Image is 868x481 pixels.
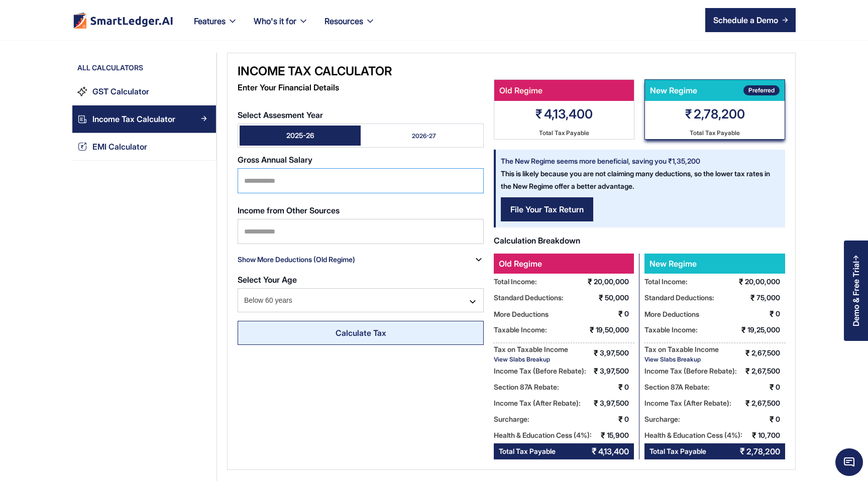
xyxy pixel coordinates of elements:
div: Total Tax Payable [649,443,706,459]
div: ₹ [770,306,774,322]
div: Standard Deductions: [644,290,714,306]
div: Section 87A Rebate: [644,379,710,395]
div: New Regime [645,80,743,101]
div: 2025-26 [286,131,314,141]
a: File Your Tax Return [501,197,593,221]
div: Surcharge: [644,411,680,427]
div: Section 87A Rebate: [494,379,559,395]
div: Income Tax (After Rebate): [644,395,731,411]
div: Who's it for [246,14,316,40]
img: Arrow Right Blue [201,143,207,149]
div: 3,97,500 [600,345,634,361]
img: mingcute_down-line [474,255,484,265]
div: 15,900 [607,427,634,443]
div: 19,25,000 [747,322,785,338]
div: 0 [776,379,785,395]
div: 2,78,200 [694,105,745,123]
form: Email Form [238,105,484,351]
div: EMI Calculator [92,140,147,154]
div: ₹ [594,395,598,411]
div: 3,97,500 [600,395,634,411]
div: Resources [324,14,363,28]
span: Chat Widget [835,448,863,476]
div: ₹ [588,274,592,290]
div: 0 [776,306,785,322]
div: ₹ [599,290,603,306]
div: ₹ [592,443,597,459]
div: Schedule a Demo [713,14,778,26]
div: ₹ [741,322,746,338]
div: Old Regime [494,254,634,274]
a: Schedule a Demo [705,8,796,32]
div: Total Income: [494,274,537,290]
div: New Regime [644,254,715,274]
div: Features [186,14,246,40]
div: Income Tax (Before Rebate): [644,363,737,379]
img: Arrow Right Blue [201,88,207,94]
div: ₹ [618,411,623,427]
a: home [72,12,174,29]
div: This is likely because you are not claiming many deductions, so the lower tax rates in the New Re... [496,150,780,192]
div: Taxable Income: [494,322,547,338]
div: View Slabs Breakup [494,355,568,363]
div: Calculate Tax [336,327,386,339]
div: 50,000 [605,290,634,306]
div: 2,67,500 [751,345,785,361]
div: Income Tax Calculator [92,112,175,126]
div: Health & Education Cess (4%): [494,427,592,443]
div: ₹ [745,345,750,361]
div: 0 [624,411,634,427]
div: Income Tax (Before Rebate): [494,363,586,379]
img: footer logo [72,12,174,29]
div: 2026-27 [412,132,436,140]
div: Who's it for [254,14,296,28]
div: ₹ [590,322,594,338]
div: 0 [624,306,634,322]
div: Below 60 years [238,288,484,312]
strong: Gross Annual Salary [238,155,312,165]
div: 2,67,500 [751,363,785,379]
div: 0 [624,379,634,395]
div: GST Calculator [92,85,149,98]
div: 4,13,400 [544,105,593,123]
div: Show More Deductions (Old Regime) [238,252,355,268]
img: Arrow Right Blue [201,115,207,122]
div: More Deductions [644,308,699,320]
div: All Calculators [72,63,216,78]
div: Income Tax (After Rebate): [494,395,581,411]
div: 3,97,500 [600,363,634,379]
img: arrow right icon [782,17,788,23]
a: GST CalculatorArrow Right Blue [72,78,216,105]
div: ₹ [752,427,756,443]
div: 75,000 [756,290,785,306]
div: ₹ [601,427,605,443]
div: Total Income: [644,274,688,290]
strong: Select Your Age [238,275,297,285]
div: Income Tax Calculator [238,63,484,79]
a: Income Tax CalculatorArrow Right Blue [72,105,216,133]
div: ₹ [594,345,598,361]
img: mingcute_down-line [468,297,478,307]
div: Resources [316,14,383,40]
span: Upgrade [4,12,30,20]
div: Features [194,14,226,28]
div: Enter Your Financial Details [238,79,484,95]
div: 2,67,500 [751,395,785,411]
div: Total Tax Payable [499,443,556,459]
div: Calculation Breakdown [494,232,785,249]
div: Demo & Free Trial [851,261,860,326]
div: Standard Deductions: [494,290,564,306]
div: Tax on Taxable Income [644,343,719,355]
label: Select Assesment Year [238,110,484,119]
strong: The New Regime seems more beneficial, saving you ₹1,35,200 [501,157,700,165]
div: Taxable Income: [644,322,698,338]
div: Health & Education Cess (4%): [644,427,742,443]
div: 4,13,400 [598,443,629,459]
div: 0 [776,411,785,427]
div: Tax on Taxable Income [494,343,568,355]
div: ₹ [745,363,750,379]
div: Preferred [748,85,775,95]
div: More Deductions [494,308,549,320]
div: ₹ [739,274,743,290]
div: ₹ [618,379,623,395]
